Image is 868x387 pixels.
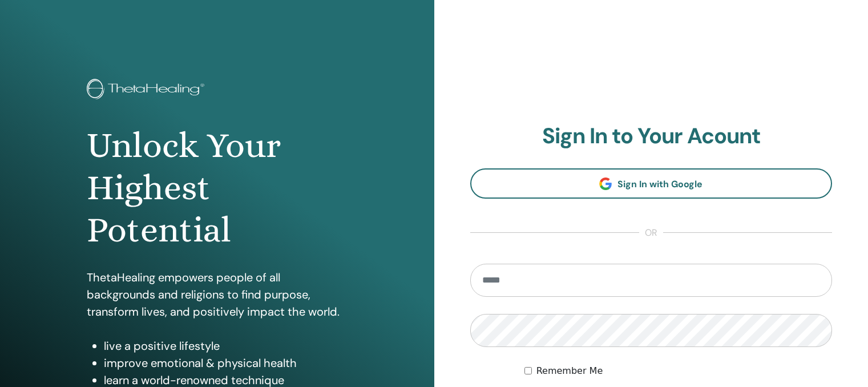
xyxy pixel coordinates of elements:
[104,337,348,354] li: live a positive lifestyle
[639,226,663,240] span: or
[470,123,833,150] h2: Sign In to Your Acount
[617,178,703,190] span: Sign In with Google
[470,168,833,199] a: Sign In with Google
[87,124,348,252] h1: Unlock Your Highest Potential
[536,364,603,378] label: Remember Me
[524,364,832,378] div: Keep me authenticated indefinitely or until I manually logout
[87,269,348,320] p: ThetaHealing empowers people of all backgrounds and religions to find purpose, transform lives, a...
[104,354,348,372] li: improve emotional & physical health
